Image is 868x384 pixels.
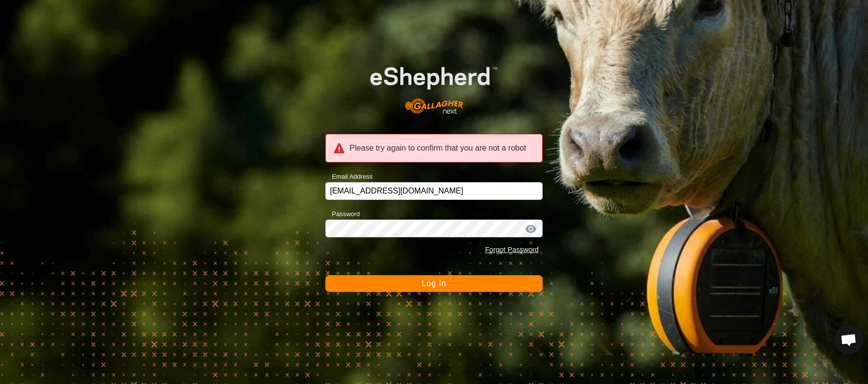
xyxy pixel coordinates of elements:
[325,134,543,162] div: Please try again to confirm that you are not a robot
[325,182,543,200] input: Email Address
[347,49,521,123] img: E-shepherd Logo
[325,209,360,219] label: Password
[325,172,373,182] label: Email Address
[834,325,864,354] div: Open chat
[422,279,446,288] span: Log In
[325,275,543,292] button: Log In
[485,246,539,254] a: Forgot Password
